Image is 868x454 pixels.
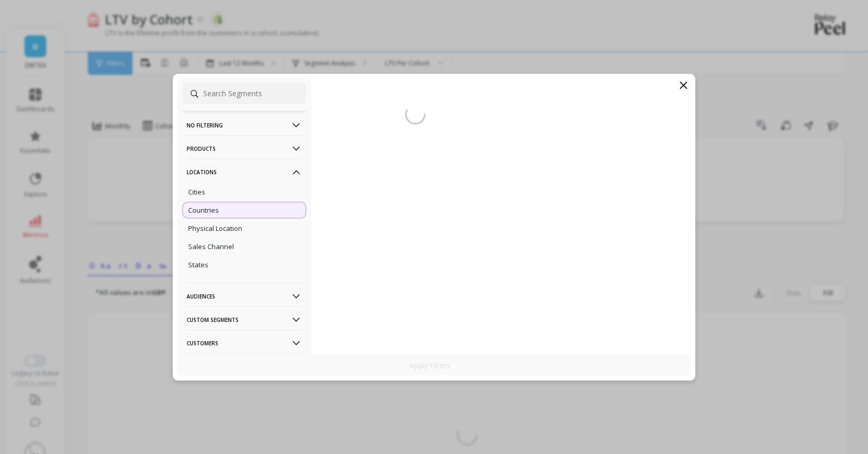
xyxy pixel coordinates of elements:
input: Search Segments [182,83,306,104]
p: Cities [188,187,205,197]
p: Apply Filters [410,360,459,370]
p: Locations [187,159,302,185]
p: Custom Segments [187,306,302,333]
p: Multi-Touch Attribution [187,353,302,380]
p: Audiences [187,283,302,309]
p: Products [187,135,302,162]
p: Physical Location [188,224,242,233]
p: No filtering [187,112,302,138]
p: States [188,260,208,269]
p: Sales Channel [188,242,234,251]
p: Countries [188,205,219,215]
p: Customers [187,330,302,356]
